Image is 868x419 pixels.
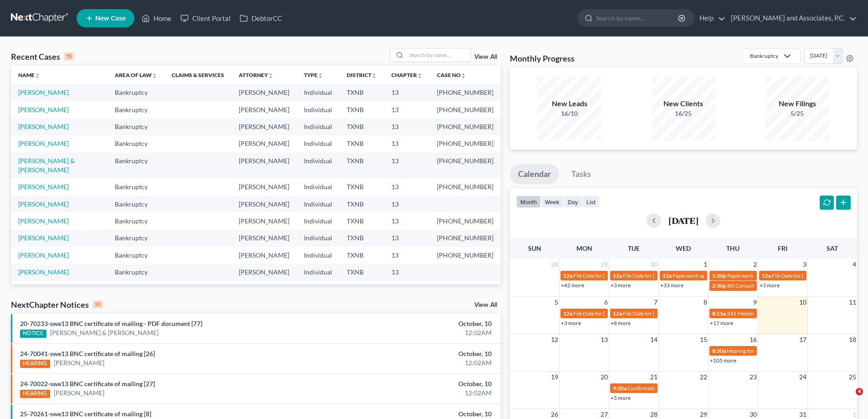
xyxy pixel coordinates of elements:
[528,244,541,252] span: Sun
[563,164,599,184] a: Tasks
[727,282,817,289] span: BK Consult for [PERSON_NAME], Van
[297,212,339,229] td: Individual
[727,272,817,279] span: Paperwork appt for [PERSON_NAME]
[304,72,323,78] a: Typeunfold_more
[231,247,297,264] td: [PERSON_NAME]
[563,310,572,317] span: 12a
[268,73,273,78] i: unfold_more
[18,106,69,114] a: [PERSON_NAME]
[384,118,430,135] td: 13
[417,73,422,78] i: unfold_more
[848,372,857,383] span: 25
[437,72,466,78] a: Case Nounfold_more
[430,118,501,135] td: [PHONE_NUMBER]
[115,72,157,78] a: Area of Lawunfold_more
[235,10,287,26] a: DebtorCC
[339,84,384,101] td: TXNB
[339,118,384,135] td: TXNB
[339,230,384,247] td: TXNB
[727,347,798,354] span: Hearing for [PERSON_NAME]
[339,101,384,118] td: TXNB
[573,310,646,317] span: File Date for [PERSON_NAME]
[391,72,422,78] a: Chapterunfold_more
[108,152,164,178] td: Bankruptcy
[340,328,492,337] div: 12:02AM
[712,347,726,354] span: 8:30a
[18,217,69,225] a: [PERSON_NAME]
[712,272,726,279] span: 1:30p
[318,73,323,78] i: unfold_more
[653,297,658,308] span: 7
[384,178,430,195] td: 13
[20,350,155,357] a: 24-70041-swe13 BNC certificate of mailing [26]
[749,334,758,345] span: 16
[712,310,726,317] span: 8:15a
[765,98,829,109] div: New Filings
[611,282,631,289] a: +3 more
[231,230,297,247] td: [PERSON_NAME]
[550,334,559,345] span: 12
[108,247,164,264] td: Bankruptcy
[297,101,339,118] td: Individual
[623,272,744,279] span: File Date for [PERSON_NAME] & [PERSON_NAME]
[613,385,627,392] span: 9:30a
[550,372,559,383] span: 19
[554,297,559,308] span: 5
[18,72,40,78] a: Nameunfold_more
[384,84,430,101] td: 13
[297,230,339,247] td: Individual
[108,118,164,135] td: Bankruptcy
[561,282,584,289] a: +42 more
[710,320,733,326] a: +17 more
[340,409,492,419] div: October, 10
[384,101,430,118] td: 13
[827,244,838,252] span: Sat
[510,164,559,184] a: Calendar
[798,372,807,383] span: 24
[108,84,164,101] td: Bankruptcy
[339,264,384,281] td: TXNB
[474,302,497,308] a: View All
[339,196,384,212] td: TXNB
[649,259,658,270] span: 30
[600,372,609,383] span: 20
[18,123,69,130] a: [PERSON_NAME]
[340,379,492,388] div: October, 10
[576,244,592,252] span: Mon
[628,244,640,252] span: Tue
[297,264,339,281] td: Individual
[108,135,164,152] td: Bankruptcy
[384,281,430,307] td: 13
[339,212,384,229] td: TXNB
[726,10,857,26] a: [PERSON_NAME] and Associates, P.C.
[20,380,155,388] a: 24-70022-swe13 BNC certificate of mailing [27]
[762,272,771,279] span: 12a
[239,72,273,78] a: Attorneyunfold_more
[603,297,609,308] span: 6
[699,372,708,383] span: 22
[710,357,736,364] a: +105 more
[856,388,863,395] span: 4
[848,297,857,308] span: 11
[18,251,69,259] a: [PERSON_NAME]
[727,310,809,317] span: 341 Meeting for [PERSON_NAME]
[297,196,339,212] td: Individual
[384,230,430,247] td: 13
[231,281,297,307] td: [PERSON_NAME]
[339,178,384,195] td: TXNB
[798,334,807,345] span: 17
[384,264,430,281] td: 13
[802,259,807,270] span: 3
[611,394,631,401] a: +5 more
[297,84,339,101] td: Individual
[339,152,384,178] td: TXNB
[760,282,780,289] a: +3 more
[848,334,857,345] span: 18
[297,281,339,307] td: Individual
[297,247,339,264] td: Individual
[663,272,672,279] span: 12a
[550,259,559,270] span: 28
[660,282,683,289] a: +33 more
[384,196,430,212] td: 13
[649,334,658,345] span: 14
